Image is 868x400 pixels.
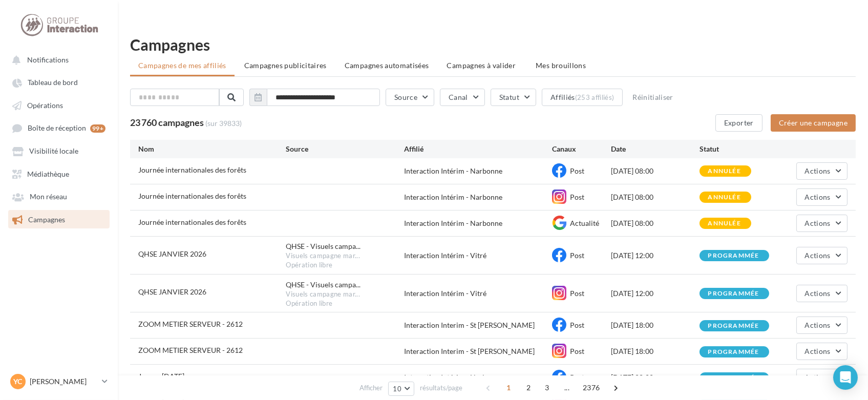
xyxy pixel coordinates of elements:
[570,193,584,201] span: Post
[205,119,242,128] span: (sur 39833)
[796,369,848,386] button: Actions
[611,346,700,356] div: [DATE] 18:00
[700,144,788,154] div: Statut
[286,241,361,251] span: QHSE - Visuels campa...
[404,288,552,299] div: Interaction Intérim - Vitré
[539,380,555,396] span: 3
[796,343,848,360] button: Actions
[715,114,763,132] button: Exporter
[805,251,831,260] span: Actions
[138,165,246,174] span: Journée internationales des forêts
[771,114,856,132] button: Créer une campagne
[570,219,599,227] span: Actualité
[138,372,184,381] span: Joyeux noël
[27,170,69,178] span: Médiathèque
[388,382,414,396] button: 10
[404,144,552,154] div: Affilié
[130,117,204,128] span: 23 760 campagnes
[611,144,700,154] div: Date
[28,78,78,87] span: Tableau de bord
[570,251,584,260] span: Post
[570,289,584,298] span: Post
[611,250,700,261] div: [DATE] 12:00
[708,323,759,329] div: programmée
[536,61,586,70] span: Mes brouillons
[708,349,759,355] div: programmée
[579,380,604,396] span: 2376
[796,188,848,206] button: Actions
[27,55,69,64] span: Notifications
[393,385,401,393] span: 10
[559,380,575,396] span: ...
[611,192,700,202] div: [DATE] 08:00
[796,317,848,334] button: Actions
[708,168,740,175] div: annulée
[404,372,552,383] div: Interaction Intérim - Narbonne
[805,321,831,329] span: Actions
[6,50,108,69] button: Notifications
[552,144,611,154] div: Canaux
[286,144,405,154] div: Source
[138,218,246,226] span: Journée internationales des forêts
[27,101,63,110] span: Opérations
[404,346,552,356] div: Interaction Interim - St [PERSON_NAME]
[6,96,112,114] a: Opérations
[30,376,98,387] p: [PERSON_NAME]
[6,73,112,91] a: Tableau de bord
[420,383,462,393] span: résultats/page
[628,91,678,103] button: Réinitialiser
[447,60,516,71] span: Campagnes à valider
[138,287,206,296] span: QHSE JANVIER 2026
[708,375,759,382] div: programmée
[286,280,361,290] span: QHSE - Visuels campa...
[520,380,537,396] span: 2
[542,89,623,106] button: Affiliés(253 affiliés)
[6,118,112,137] a: Boîte de réception 99+
[404,218,552,228] div: Interaction Intérim - Narbonne
[805,289,831,298] span: Actions
[404,320,552,330] div: Interaction Interim - St [PERSON_NAME]
[138,249,206,258] span: QHSE JANVIER 2026
[138,320,243,328] span: ZOOM METIER SERVEUR - 2612
[440,89,485,106] button: Canal
[611,320,700,330] div: [DATE] 18:00
[28,124,86,133] span: Boîte de réception
[90,124,105,133] div: 99+
[805,193,831,201] span: Actions
[570,347,584,355] span: Post
[6,210,112,228] a: Campagnes
[286,251,360,261] span: Visuels campagne mar...
[359,383,383,393] span: Afficher
[796,162,848,180] button: Actions
[29,147,78,156] span: Visibilité locale
[708,194,740,201] div: annulée
[611,288,700,299] div: [DATE] 12:00
[6,141,112,160] a: Visibilité locale
[404,166,552,176] div: Interaction Intérim - Narbonne
[611,372,700,383] div: [DATE] 08:00
[570,166,584,175] span: Post
[28,215,65,224] span: Campagnes
[575,93,615,101] div: (253 affiliés)
[8,372,110,391] a: YC [PERSON_NAME]
[708,252,759,259] div: programmée
[796,215,848,232] button: Actions
[708,290,759,297] div: programmée
[130,37,856,52] h1: Campagnes
[796,247,848,264] button: Actions
[404,250,552,261] div: Interaction Intérim - Vitré
[345,61,429,70] span: Campagnes automatisées
[805,219,831,227] span: Actions
[611,218,700,228] div: [DATE] 08:00
[244,61,327,70] span: Campagnes publicitaires
[708,220,740,227] div: annulée
[6,164,112,183] a: Médiathèque
[138,144,286,154] div: Nom
[386,89,434,106] button: Source
[14,376,23,387] span: YC
[30,193,67,201] span: Mon réseau
[833,365,858,390] div: Open Intercom Messenger
[570,321,584,329] span: Post
[796,285,848,302] button: Actions
[611,166,700,176] div: [DATE] 08:00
